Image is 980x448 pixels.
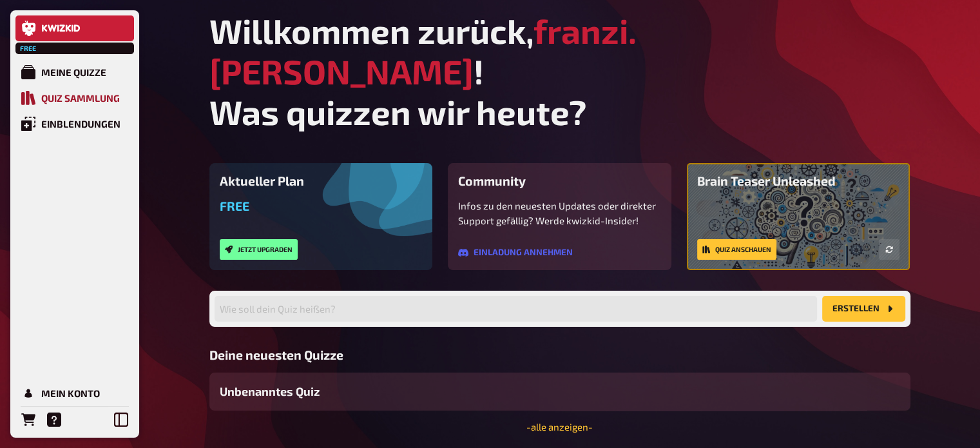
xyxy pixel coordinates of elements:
[697,239,776,260] a: Quiz anschauen
[458,199,661,228] p: Infos zu den neuesten Updates oder direkter Support gefällig? Werde kwizkid-Insider!
[15,407,41,433] a: Bestellungen
[41,66,106,78] div: Meine Quizze
[220,239,298,260] button: Jetzt upgraden
[15,59,134,85] a: Meine Quizze
[697,173,900,188] h3: Brain Teaser Unleashed
[15,85,134,111] a: Quiz Sammlung
[220,173,423,188] h3: Aktueller Plan
[17,44,40,52] span: Free
[220,383,320,400] span: Unbenanntes Quiz
[822,296,905,322] button: Erstellen
[209,10,637,92] span: franzi.[PERSON_NAME]
[41,92,120,104] div: Quiz Sammlung
[215,296,817,322] input: Wie soll dein Quiz heißen?
[41,387,100,399] div: Mein Konto
[526,421,593,433] a: -alle anzeigen-
[220,199,249,213] span: Free
[41,118,120,130] div: Einblendungen
[458,248,573,258] a: Einladung annehmen
[15,111,134,137] a: Einblendungen
[209,10,910,132] h1: Willkommen zurück, ! Was quizzen wir heute?
[209,373,910,411] a: Unbenanntes Quiz
[209,347,910,362] h3: Deine neuesten Quizze
[458,173,661,188] h3: Community
[41,407,67,433] a: Hilfe
[15,380,134,406] a: Mein Konto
